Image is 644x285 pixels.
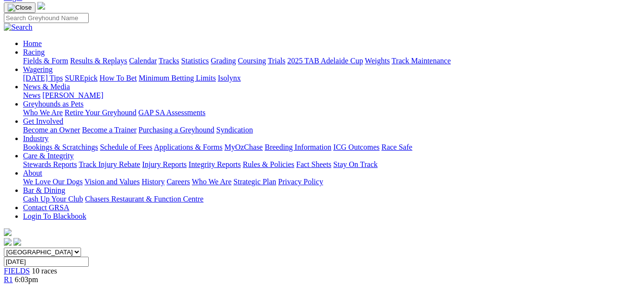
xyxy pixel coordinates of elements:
div: Bar & Dining [23,195,640,203]
a: Get Involved [23,117,63,125]
a: Care & Integrity [23,152,74,160]
a: Become an Owner [23,126,80,134]
a: Minimum Betting Limits [139,74,216,82]
a: Rules & Policies [243,160,294,168]
a: Who We Are [23,108,63,117]
a: Login To Blackbook [23,212,86,220]
a: Tracks [159,57,179,65]
a: Injury Reports [142,160,187,168]
a: How To Bet [100,74,137,82]
a: R1 [4,275,13,284]
div: Greyhounds as Pets [23,108,640,117]
a: Wagering [23,65,53,73]
div: Care & Integrity [23,160,640,169]
img: facebook.svg [4,238,12,246]
button: Toggle navigation [4,2,35,13]
input: Search [4,13,89,23]
a: Cash Up Your Club [23,195,83,203]
a: Track Injury Rebate [79,160,140,168]
a: Track Maintenance [392,57,451,65]
a: Bar & Dining [23,186,65,194]
a: Purchasing a Greyhound [139,126,214,134]
a: History [141,178,164,186]
a: Schedule of Fees [100,143,152,151]
a: Industry [23,134,48,142]
a: Isolynx [218,74,241,82]
input: Select date [4,257,89,267]
a: Syndication [216,126,253,134]
a: Vision and Values [84,178,140,186]
a: Who We Are [192,178,232,186]
a: Trials [268,57,285,65]
a: Privacy Policy [278,178,323,186]
a: Race Safe [381,143,412,151]
a: Greyhounds as Pets [23,100,83,108]
a: Careers [166,178,190,186]
a: Breeding Information [265,143,331,151]
div: Wagering [23,74,640,83]
a: Strategic Plan [234,178,276,186]
img: logo-grsa-white.png [37,2,45,10]
div: About [23,178,640,186]
a: News [23,91,40,99]
a: FIELDS [4,267,30,275]
a: SUREpick [65,74,97,82]
a: MyOzChase [224,143,263,151]
div: Industry [23,143,640,152]
img: Search [4,23,33,32]
a: Coursing [238,57,266,65]
a: Fact Sheets [296,160,331,168]
a: Calendar [129,57,157,65]
a: Weights [365,57,390,65]
a: Racing [23,48,45,56]
a: Results & Replays [70,57,127,65]
img: Close [8,4,32,12]
a: Bookings & Scratchings [23,143,98,151]
a: About [23,169,42,177]
a: Contact GRSA [23,203,69,212]
span: 10 races [32,267,57,275]
div: Get Involved [23,126,640,134]
a: Stay On Track [333,160,377,168]
a: Applications & Forms [154,143,222,151]
a: Integrity Reports [188,160,241,168]
div: News & Media [23,91,640,100]
a: News & Media [23,83,70,91]
a: We Love Our Dogs [23,178,82,186]
a: GAP SA Assessments [139,108,206,117]
a: Grading [211,57,236,65]
a: 2025 TAB Adelaide Cup [287,57,363,65]
span: 6:03pm [15,275,38,284]
a: Home [23,39,42,47]
img: logo-grsa-white.png [4,228,12,236]
a: [PERSON_NAME] [42,91,103,99]
img: twitter.svg [13,238,21,246]
a: ICG Outcomes [333,143,379,151]
a: Become a Trainer [82,126,137,134]
div: Racing [23,57,640,65]
a: [DATE] Tips [23,74,63,82]
a: Statistics [181,57,209,65]
a: Retire Your Greyhound [65,108,137,117]
a: Chasers Restaurant & Function Centre [85,195,203,203]
a: Stewards Reports [23,160,77,168]
a: Fields & Form [23,57,68,65]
